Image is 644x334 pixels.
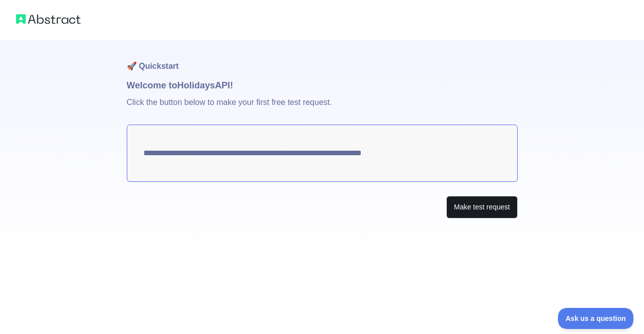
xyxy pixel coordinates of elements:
p: Click the button below to make your first free test request. [127,92,518,125]
h1: 🚀 Quickstart [127,40,518,78]
button: Make test request [446,196,517,218]
iframe: Toggle Customer Support [558,308,634,329]
h1: Welcome to Holidays API! [127,78,518,92]
img: Abstract logo [16,12,80,26]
